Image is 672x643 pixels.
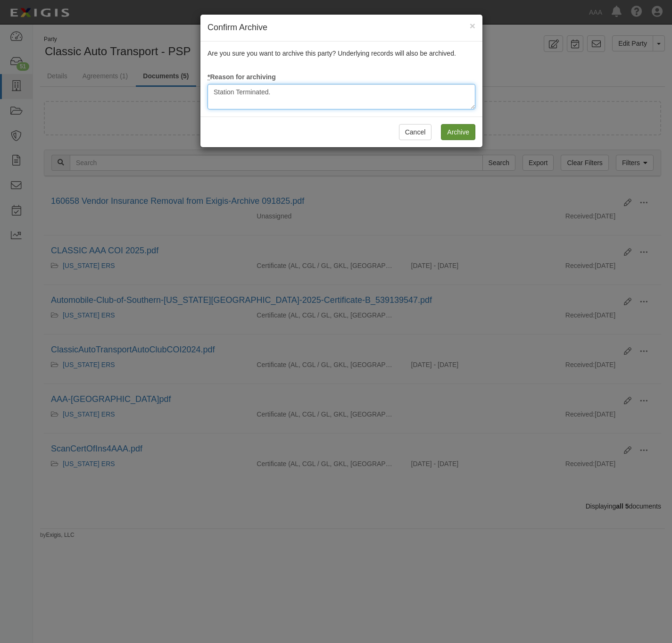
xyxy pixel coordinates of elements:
span: × [470,20,475,31]
div: Are you sure you want to archive this party? Underlying records will also be archived. [200,42,482,117]
input: Archive [441,124,475,140]
abbr: required [207,73,210,81]
label: Reason for archiving [207,72,276,82]
button: Cancel [399,124,432,140]
h4: Confirm Archive [207,22,475,34]
button: Close [470,21,475,31]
